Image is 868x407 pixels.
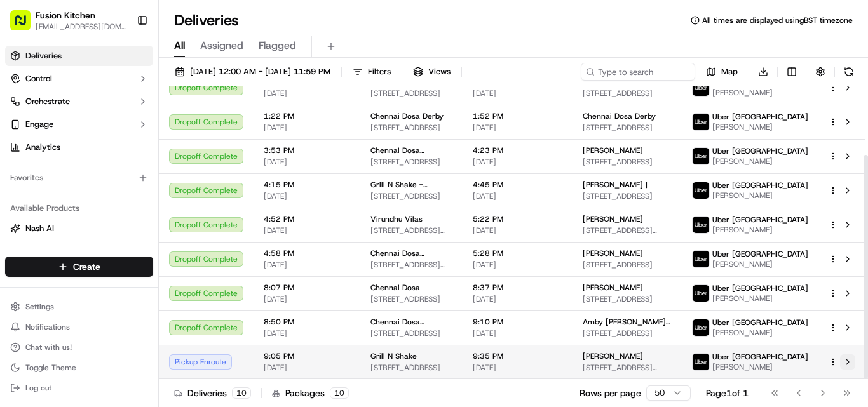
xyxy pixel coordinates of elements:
[473,191,562,201] span: [DATE]
[693,217,709,233] img: uber-new-logo.jpeg
[264,317,350,327] span: 8:50 PM
[5,359,153,377] button: Toggle Theme
[5,241,153,262] button: Fleet
[712,156,808,166] span: [PERSON_NAME]
[264,157,350,167] span: [DATE]
[264,328,350,338] span: [DATE]
[264,294,350,304] span: [DATE]
[370,123,452,133] span: [STREET_ADDRESS]
[583,248,643,258] span: [PERSON_NAME]
[370,283,420,293] span: Chennai Dosa
[25,96,70,107] span: Orchestrate
[5,198,153,218] div: Available Products
[693,285,709,302] img: uber-new-logo.jpeg
[190,66,330,77] span: [DATE] 12:00 AM - [DATE] 11:59 PM
[721,66,738,77] span: Map
[370,351,417,361] span: Grill N Shake
[36,22,126,32] button: [EMAIL_ADDRESS][DOMAIN_NAME]
[25,119,53,130] span: Engage
[693,354,709,370] img: uber-new-logo.jpeg
[57,134,175,144] div: We're available if you need us!
[102,279,209,302] a: 💻API Documentation
[693,251,709,267] img: uber-new-logo.jpeg
[473,363,562,373] span: [DATE]
[264,191,350,201] span: [DATE]
[473,283,562,293] span: 8:37 PM
[583,328,672,338] span: [STREET_ADDRESS]
[174,38,185,53] span: All
[473,351,562,361] span: 9:35 PM
[330,387,349,399] div: 10
[25,284,97,297] span: Knowledge Base
[693,114,709,130] img: uber-new-logo.jpeg
[473,180,562,190] span: 4:45 PM
[25,197,36,208] img: 1736555255976-a54dd68f-1ca7-489b-9aae-adbdc363a1c4
[702,15,853,25] span: All times are displayed using BST timezone
[583,317,672,327] span: Amby [PERSON_NAME] MH
[197,163,231,178] button: See all
[5,379,153,397] button: Log out
[370,294,452,304] span: [STREET_ADDRESS]
[580,387,641,399] p: Rows per page
[264,145,350,156] span: 3:53 PM
[264,260,350,270] span: [DATE]
[473,111,562,121] span: 1:52 PM
[473,88,562,98] span: [DATE]
[42,231,46,241] span: •
[712,146,808,156] span: Uber [GEOGRAPHIC_DATA]
[264,351,350,361] span: 9:05 PM
[5,137,153,157] a: Analytics
[5,91,153,112] button: Orchestrate
[232,387,251,399] div: 10
[583,88,672,98] span: [STREET_ADDRESS]
[8,279,102,302] a: 📗Knowledge Base
[370,328,452,338] span: [STREET_ADDRESS]
[25,342,72,352] span: Chat with us!
[5,168,153,188] div: Favorites
[473,294,562,304] span: [DATE]
[712,283,808,293] span: Uber [GEOGRAPHIC_DATA]
[370,191,452,201] span: [STREET_ADDRESS]
[25,363,76,373] span: Toggle Theme
[473,248,562,258] span: 5:28 PM
[712,362,808,372] span: [PERSON_NAME]
[107,285,118,295] div: 💻
[712,180,808,190] span: Uber [GEOGRAPHIC_DATA]
[370,88,452,98] span: [STREET_ADDRESS]
[583,145,643,156] span: [PERSON_NAME]
[370,317,452,327] span: Chennai Dosa [GEOGRAPHIC_DATA]
[428,66,451,77] span: Views
[5,338,153,356] button: Chat with us!
[174,10,239,30] h1: Deliveries
[264,123,350,133] span: [DATE]
[264,214,350,224] span: 4:52 PM
[583,191,672,201] span: [STREET_ADDRESS]
[264,180,350,190] span: 4:15 PM
[25,322,70,332] span: Notifications
[5,46,153,66] a: Deliveries
[13,121,36,144] img: 1736555255976-a54dd68f-1ca7-489b-9aae-adbdc363a1c4
[264,248,350,258] span: 4:58 PM
[264,363,350,373] span: [DATE]
[368,66,391,77] span: Filters
[693,319,709,336] img: uber-new-logo.jpeg
[370,248,452,258] span: Chennai Dosa [GEOGRAPHIC_DATA]
[473,328,562,338] span: [DATE]
[169,63,336,81] button: [DATE] 12:00 AM - [DATE] 11:59 PM
[259,38,296,53] span: Flagged
[57,121,208,134] div: Start new chat
[583,363,672,373] span: [STREET_ADDRESS][PERSON_NAME]
[120,284,204,297] span: API Documentation
[264,283,350,293] span: 8:07 PM
[126,313,154,323] span: Pylon
[712,293,808,304] span: [PERSON_NAME]
[13,185,33,205] img: Dianne Alexi Soriano
[216,125,231,140] button: Start new chat
[25,223,54,234] span: Nash AI
[13,285,23,295] div: 📗
[583,283,643,293] span: [PERSON_NAME]
[712,88,808,98] span: [PERSON_NAME]
[49,231,79,241] span: 4:34 PM
[13,13,38,38] img: Nash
